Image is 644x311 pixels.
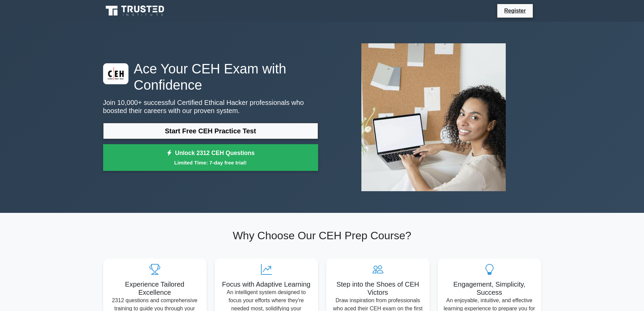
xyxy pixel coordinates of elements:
[103,123,318,139] a: Start Free CEH Practice Test
[103,229,541,242] h2: Why Choose Our CEH Prep Course?
[500,6,530,15] a: Register
[103,144,318,171] a: Unlock 2312 CEH QuestionsLimited Time: 7-day free trial!
[109,280,201,296] h5: Experience Tailored Excellence
[443,280,536,296] h5: Engagement, Simplicity, Success
[220,280,313,288] h5: Focus with Adaptive Learning
[332,280,424,296] h5: Step into the Shoes of CEH Victors
[112,159,310,166] small: Limited Time: 7-day free trial!
[103,61,318,93] h1: Ace Your CEH Exam with Confidence
[103,98,318,115] p: Join 10,000+ successful Certified Ethical Hacker professionals who boosted their careers with our...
